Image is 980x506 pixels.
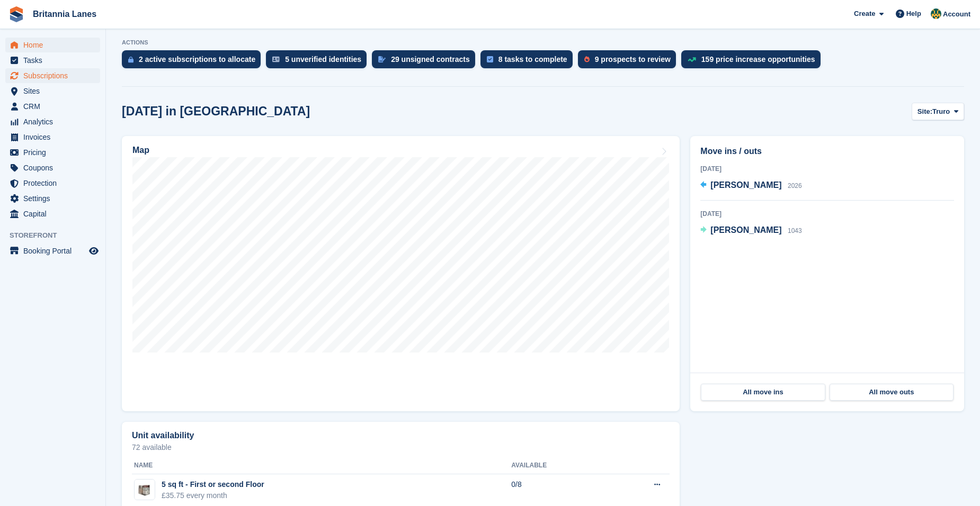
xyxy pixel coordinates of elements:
img: active_subscription_to_allocate_icon-d502201f5373d7db506a760aba3b589e785aa758c864c3986d89f69b8ff3... [128,56,133,63]
span: 2026 [788,182,802,189]
a: All move ins [701,384,825,401]
img: contract_signature_icon-13c848040528278c33f63329250d36e43548de30e8caae1d1a13099fd9432cc5.svg [378,56,386,62]
h2: [DATE] in [GEOGRAPHIC_DATA] [122,104,310,119]
span: Tasks [23,53,87,68]
a: All move outs [830,384,954,401]
img: stora-icon-8386f47178a22dfd0bd8f6a31ec36ba5ce8667c1dd55bd0f319d3a0aa187defe.svg [8,6,24,22]
h2: Map [132,146,149,155]
a: Preview store [87,245,100,257]
span: Truro [932,106,950,117]
div: 2 active subscriptions to allocate [139,55,255,64]
span: Capital [23,206,87,221]
a: menu [5,68,100,83]
a: Britannia Lanes [29,5,101,23]
div: 29 unsigned contracts [391,55,470,64]
a: 5 unverified identities [266,50,372,74]
img: verify_identity-adf6edd0f0f0b5bbfe63781bf79b02c33cf7c696d77639b501bdc392416b5a36.svg [272,56,280,62]
p: 72 available [132,444,670,451]
img: prospect-51fa495bee0391a8d652442698ab0144808aea92771e9ea1ae160a38d050c398.svg [584,56,590,62]
span: [PERSON_NAME] [710,225,781,234]
span: Create [854,8,875,19]
span: Home [23,38,87,52]
span: CRM [23,99,87,114]
span: Sites [23,84,87,98]
a: menu [5,38,100,52]
th: Name [132,457,511,474]
a: menu [5,191,100,206]
a: Map [122,136,680,411]
a: [PERSON_NAME] 1043 [700,224,801,238]
div: [DATE] [700,164,954,174]
a: menu [5,243,100,258]
span: Subscriptions [23,68,87,83]
span: Protection [23,176,87,191]
a: menu [5,176,100,191]
div: £35.75 every month [162,490,264,501]
div: 8 tasks to complete [498,55,567,64]
div: [DATE] [700,209,954,219]
span: [PERSON_NAME] [710,180,781,189]
a: menu [5,99,100,114]
span: Booking Portal [23,243,87,258]
img: task-75834270c22a3079a89374b754ae025e5fb1db73e45f91037f5363f120a921f8.svg [487,56,493,62]
span: Account [943,9,970,20]
a: 159 price increase opportunities [681,50,826,74]
span: Storefront [10,230,105,241]
a: menu [5,160,100,175]
div: 159 price increase opportunities [701,55,815,64]
a: 29 unsigned contracts [372,50,480,74]
h2: Move ins / outs [700,145,954,158]
p: ACTIONS [122,39,964,46]
button: Site: Truro [912,103,964,120]
span: Help [906,8,921,19]
a: menu [5,145,100,160]
a: 8 tasks to complete [480,50,578,74]
a: [PERSON_NAME] 2026 [700,179,801,193]
img: price_increase_opportunities-93ffe204e8149a01c8c9dc8f82e8f89637d9d84a8eef4429ea346261dce0b2c0.svg [688,57,696,62]
th: Available [511,457,609,474]
span: Analytics [23,114,87,129]
img: Locker%20Small%20-%20Plain.jpg [135,480,155,500]
span: Invoices [23,130,87,144]
span: Coupons [23,160,87,175]
a: 2 active subscriptions to allocate [122,50,266,74]
a: menu [5,53,100,68]
span: 1043 [788,227,802,234]
span: Settings [23,191,87,206]
a: menu [5,206,100,221]
h2: Unit availability [132,431,194,440]
div: 9 prospects to review [595,55,671,64]
a: menu [5,114,100,129]
a: menu [5,84,100,98]
img: Sarah Lane [931,8,941,19]
a: 9 prospects to review [578,50,681,74]
span: Site: [917,106,932,117]
div: 5 unverified identities [285,55,361,64]
a: menu [5,130,100,144]
span: Pricing [23,145,87,160]
div: 5 sq ft - First or second Floor [162,479,264,490]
